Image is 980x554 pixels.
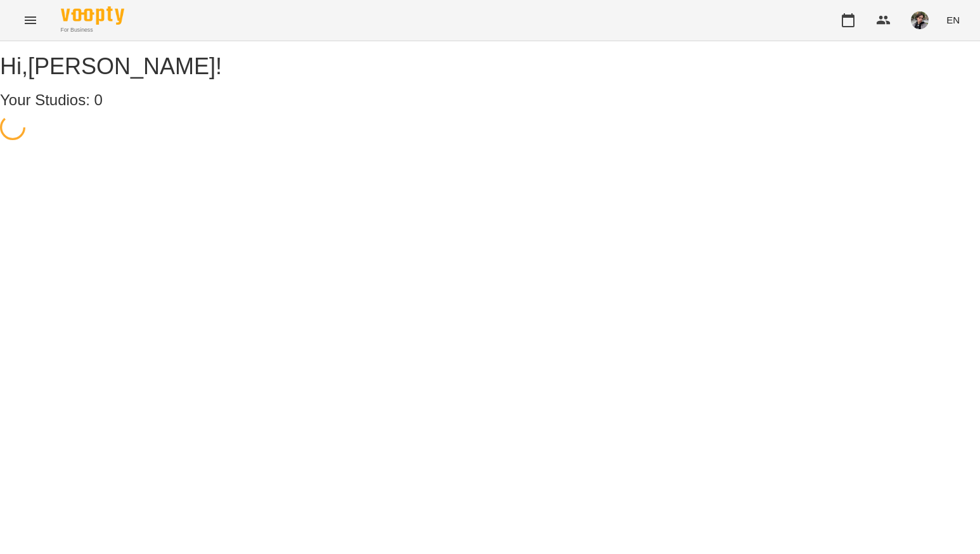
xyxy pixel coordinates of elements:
[61,6,124,25] img: Voopty Logo
[941,8,965,32] button: EN
[61,26,124,34] span: For Business
[94,91,103,108] span: 0
[946,13,960,27] span: EN
[15,5,46,35] button: Menu
[911,11,929,29] img: 3324ceff06b5eb3c0dd68960b867f42f.jpeg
